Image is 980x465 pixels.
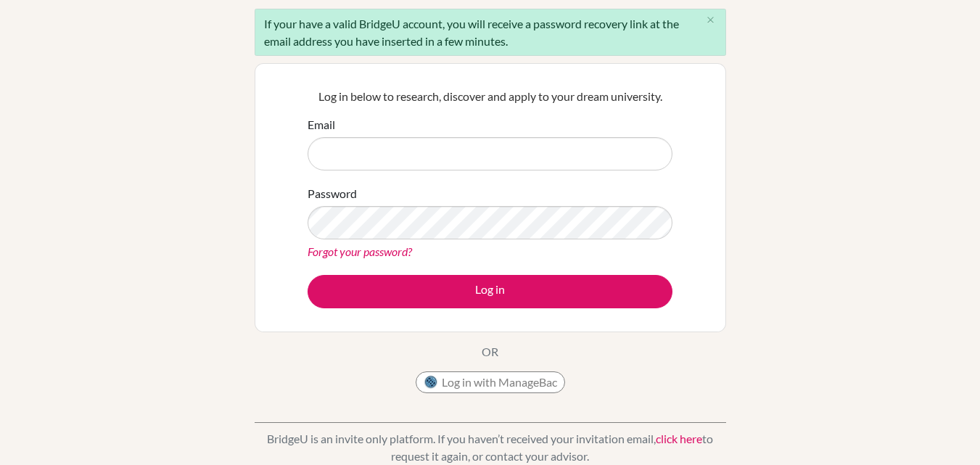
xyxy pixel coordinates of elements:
p: Log in below to research, discover and apply to your dream university. [308,88,672,105]
i: close [705,15,716,25]
p: OR [482,343,498,361]
label: Email [308,116,335,133]
div: If your have a valid BridgeU account, you will receive a password recovery link at the email addr... [255,9,726,56]
button: Log in with ManageBac [416,371,565,393]
button: Close [696,9,725,31]
label: Password [308,185,357,202]
button: Log in [308,275,672,308]
a: Forgot your password? [308,244,412,258]
p: BridgeU is an invite only platform. If you haven’t received your invitation email, to request it ... [255,430,726,465]
a: click here [656,432,702,445]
